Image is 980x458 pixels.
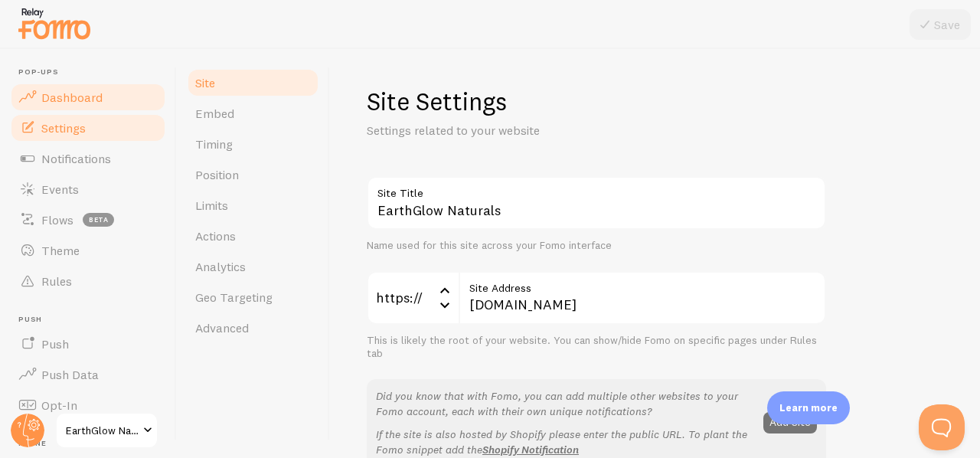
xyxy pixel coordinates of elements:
[779,401,838,415] p: Learn more
[367,239,826,253] div: Name used for this site across your Fomo interface
[195,228,236,244] span: Actions
[9,329,167,359] a: Push
[186,312,320,343] a: Advanced
[186,190,320,221] a: Limits
[367,271,459,325] div: https://
[186,98,320,129] a: Embed
[41,120,86,136] span: Settings
[18,315,167,325] span: Push
[459,271,826,297] label: Site Address
[41,397,77,413] span: Opt-In
[186,282,320,312] a: Geo Targeting
[186,159,320,190] a: Position
[9,266,167,296] a: Rules
[55,412,158,449] a: EarthGlow Naturals
[9,204,167,235] a: Flows beta
[195,136,233,152] span: Timing
[9,143,167,174] a: Notifications
[18,67,167,77] span: Pop-ups
[195,320,249,335] span: Advanced
[41,212,73,227] span: Flows
[41,182,79,197] span: Events
[195,198,228,213] span: Limits
[186,221,320,251] a: Actions
[9,390,167,420] a: Opt-In
[41,336,69,352] span: Push
[41,90,103,105] span: Dashboard
[367,334,826,361] div: This is likely the root of your website. You can show/hide Fomo on specific pages under Rules tab
[195,290,273,305] span: Geo Targeting
[459,271,826,325] input: myhonestcompany.com
[66,421,139,440] span: EarthGlow Naturals
[83,213,114,227] span: beta
[195,75,215,90] span: Site
[376,388,754,419] p: Did you know that with Fomo, you can add multiple other websites to your Fomo account, each with ...
[763,412,817,433] button: Add Site
[9,235,167,266] a: Theme
[41,273,72,289] span: Rules
[41,243,80,258] span: Theme
[9,82,167,113] a: Dashboard
[195,106,234,121] span: Embed
[195,167,239,182] span: Position
[919,404,965,450] iframe: Help Scout Beacon - Open
[367,176,826,202] label: Site Title
[367,122,734,139] p: Settings related to your website
[367,86,826,117] h1: Site Settings
[41,367,99,382] span: Push Data
[376,427,754,457] p: If the site is also hosted by Shopify please enter the public URL. To plant the Fomo snippet add the
[9,174,167,204] a: Events
[186,129,320,159] a: Timing
[195,259,246,274] span: Analytics
[9,113,167,143] a: Settings
[186,251,320,282] a: Analytics
[186,67,320,98] a: Site
[16,4,93,43] img: fomo-relay-logo-orange.svg
[767,391,850,424] div: Learn more
[482,443,579,456] a: Shopify Notification
[9,359,167,390] a: Push Data
[41,151,111,166] span: Notifications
